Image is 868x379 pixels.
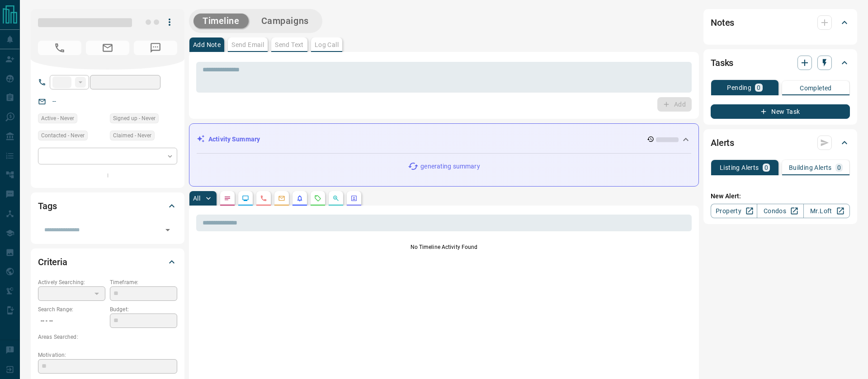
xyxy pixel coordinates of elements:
svg: Opportunities [332,195,340,202]
div: Tasks [711,52,850,74]
p: Search Range: [38,305,105,313]
p: All [193,195,200,201]
p: 0 [837,164,841,171]
span: Contacted - Never [41,131,85,140]
div: Activity Summary [197,131,691,148]
button: Timeline [193,14,249,28]
span: Claimed - Never [113,131,151,140]
p: 0 [757,84,760,91]
button: Open [161,224,174,236]
svg: Listing Alerts [296,195,303,202]
span: No Email [86,41,129,55]
p: Areas Searched: [38,333,177,341]
h2: Tags [38,199,57,213]
p: generating summary [420,162,480,171]
h2: Criteria [38,255,67,269]
p: New Alert: [711,192,850,201]
p: Motivation: [38,351,177,359]
span: Signed up - Never [113,114,156,123]
p: Activity Summary [208,135,260,144]
h2: Notes [711,15,734,30]
div: Alerts [711,132,850,154]
p: 0 [764,164,768,171]
h2: Alerts [711,136,734,150]
span: No Number [38,41,81,55]
div: Notes [711,12,850,33]
p: Completed [800,85,832,91]
p: Budget: [110,305,177,313]
div: Criteria [38,251,177,273]
button: New Task [711,104,850,119]
p: No Timeline Activity Found [196,243,692,251]
svg: Emails [278,195,285,202]
p: Listing Alerts [720,164,759,171]
p: Actively Searching: [38,278,105,286]
p: -- - -- [38,313,105,328]
p: Add Note [193,42,221,48]
svg: Requests [314,195,321,202]
a: Property [711,204,757,218]
button: Campaigns [252,14,318,28]
svg: Calls [260,195,267,202]
svg: Agent Actions [350,195,358,202]
p: Timeframe: [110,278,177,286]
h2: Tasks [711,56,733,70]
p: Pending [727,84,751,91]
svg: Notes [224,195,231,202]
a: Mr.Loft [803,204,850,218]
a: Condos [757,204,803,218]
svg: Lead Browsing Activity [242,195,249,202]
span: Active - Never [41,114,74,123]
div: Tags [38,195,177,217]
a: -- [52,98,56,105]
span: No Number [134,41,177,55]
p: Building Alerts [789,164,832,171]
